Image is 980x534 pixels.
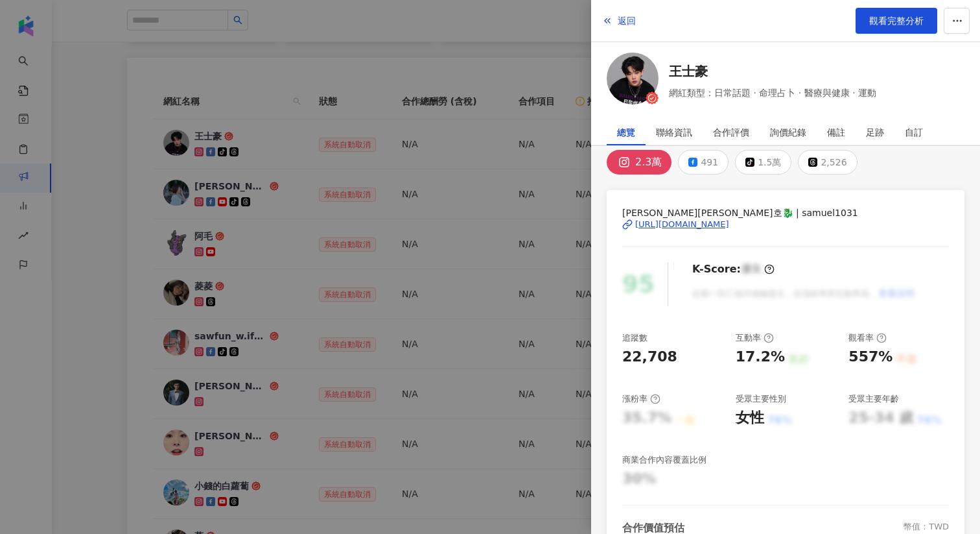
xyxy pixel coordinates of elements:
div: 追蹤數 [622,332,647,344]
img: KOL Avatar [607,53,659,104]
a: 王士豪 [669,62,876,80]
button: 2.3萬 [607,150,671,175]
div: 1.5萬 [758,153,781,171]
div: 491 [701,153,718,171]
div: 聯絡資訊 [656,119,692,145]
div: 漲粉率 [622,393,660,405]
div: [URL][DOMAIN_NAME] [635,219,729,230]
div: 2.3萬 [635,153,662,171]
div: 22,708 [622,347,677,367]
div: 557% [848,347,892,367]
div: 備註 [827,119,845,145]
span: [PERSON_NAME][PERSON_NAME]호🐉 | samuel1031 [622,206,949,220]
div: 足跡 [866,119,884,145]
button: 1.5萬 [735,150,791,175]
div: 互動率 [736,332,774,344]
div: 總覽 [617,119,635,145]
button: 2,526 [798,150,857,175]
a: [URL][DOMAIN_NAME] [622,219,949,230]
div: 女性 [736,408,764,428]
div: 商業合作內容覆蓋比例 [622,454,706,466]
div: 受眾主要年齡 [848,393,899,405]
div: 17.2% [736,347,785,367]
div: 自訂 [905,119,923,145]
span: 觀看完整分析 [869,16,924,26]
span: 返回 [618,16,636,26]
div: 詢價紀錄 [770,119,806,145]
button: 491 [678,150,729,175]
button: 返回 [601,8,636,34]
div: K-Score : [692,262,775,276]
span: 網紅類型：日常話題 · 命理占卜 · 醫療與健康 · 運動 [669,86,876,100]
div: 2,526 [821,153,846,171]
div: 觀看率 [848,332,887,344]
div: 受眾主要性別 [736,393,786,405]
div: 合作評價 [713,119,749,145]
a: 觀看完整分析 [856,8,937,34]
a: KOL Avatar [607,53,659,109]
